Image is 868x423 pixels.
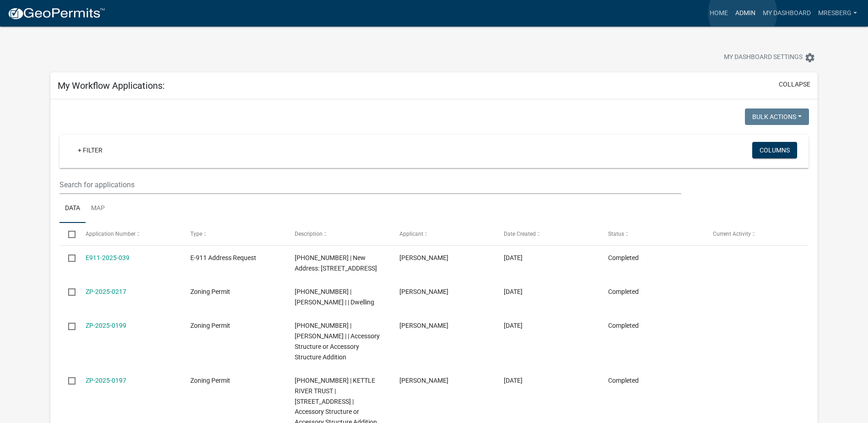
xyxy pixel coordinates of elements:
[295,322,380,360] span: 81-060-4060 | ANDERSON, MARK R | | Accessory Structure or Accessory Structure Addition
[717,49,823,66] button: My Dashboard Settingssettings
[182,223,286,245] datatable-header-cell: Type
[759,5,814,22] a: My Dashboard
[59,194,86,223] a: Data
[752,142,797,158] button: Columns
[190,231,202,237] span: Type
[504,231,536,237] span: Date Created
[608,377,639,384] span: Completed
[399,322,448,329] span: Mandie Resberg
[190,254,256,261] span: E-911 Address Request
[724,52,803,63] span: My Dashboard Settings
[295,288,374,306] span: 75-010-1290 | TOMCZAK, DARYL J | | Dwelling
[804,52,815,63] i: settings
[86,254,129,261] a: E911-2025-039
[399,377,448,384] span: Mandie Resberg
[190,322,230,329] span: Zoning Permit
[59,223,77,245] datatable-header-cell: Select
[86,288,126,295] a: ZP-2025-0217
[86,231,135,237] span: Application Number
[295,254,377,272] span: 75-010-3660 | New Address: 6473 Hwy 27
[86,194,110,223] a: Map
[732,5,759,22] a: Admin
[295,231,323,237] span: Description
[608,231,624,237] span: Status
[390,223,495,245] datatable-header-cell: Applicant
[608,254,639,261] span: Completed
[706,5,732,22] a: Home
[77,223,181,245] datatable-header-cell: Application Number
[58,80,165,91] h5: My Workflow Applications:
[190,288,230,295] span: Zoning Permit
[399,254,448,261] span: Mandie Resberg
[190,377,230,384] span: Zoning Permit
[399,231,423,237] span: Applicant
[504,377,523,384] span: 07/08/2025
[495,223,599,245] datatable-header-cell: Date Created
[608,288,639,295] span: Completed
[713,231,751,237] span: Current Activity
[599,223,704,245] datatable-header-cell: Status
[504,322,523,329] span: 07/08/2025
[704,223,808,245] datatable-header-cell: Current Activity
[86,322,126,329] a: ZP-2025-0199
[814,5,861,22] a: mresberg
[504,288,523,295] span: 07/21/2025
[286,223,390,245] datatable-header-cell: Description
[779,80,810,89] button: collapse
[70,142,110,158] a: + Filter
[59,175,681,194] input: Search for applications
[86,377,126,384] a: ZP-2025-0197
[745,108,809,125] button: Bulk Actions
[504,254,523,261] span: 08/22/2025
[608,322,639,329] span: Completed
[399,288,448,295] span: Mandie Resberg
